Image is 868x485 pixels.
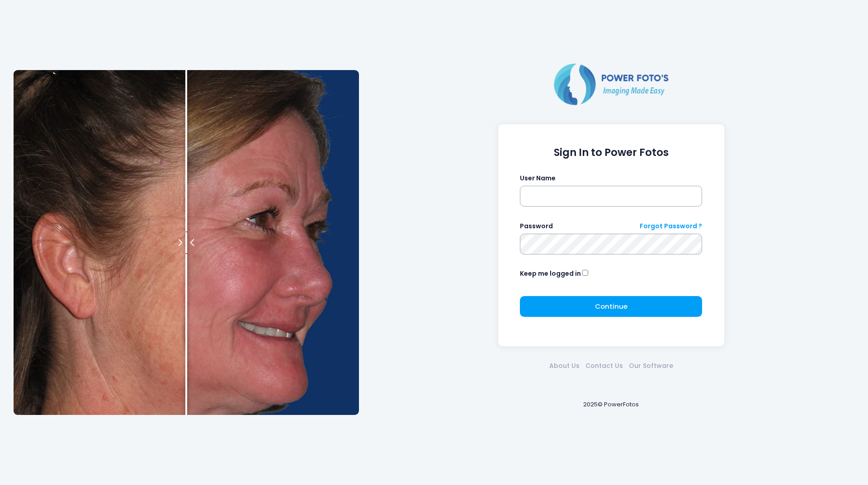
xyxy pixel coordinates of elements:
a: Forgot Password ? [640,221,702,231]
label: Password [520,221,553,231]
a: About Us [546,361,582,371]
button: Continue [520,296,702,317]
span: Continue [595,301,627,311]
div: 2025© PowerFotos [368,385,854,424]
a: Contact Us [582,361,626,371]
h1: Sign In to Power Fotos [520,146,702,159]
a: Our Software [626,361,676,371]
label: Keep me logged in [520,269,581,278]
img: Logo [550,61,672,107]
label: User Name [520,174,556,183]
